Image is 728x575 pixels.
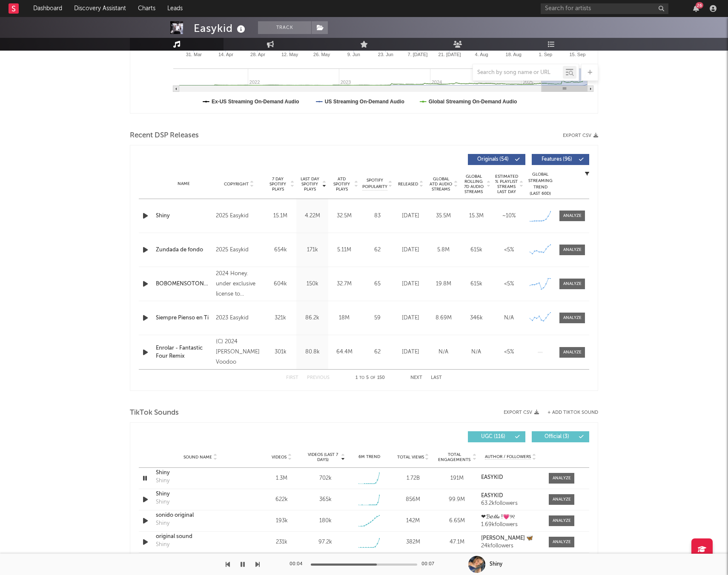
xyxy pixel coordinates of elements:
[267,314,294,322] div: 321k
[186,52,202,57] text: 31. Mar
[306,452,340,462] span: Videos (last 7 days)
[547,410,598,415] button: + Add TikTok Sound
[408,52,428,57] text: 7. [DATE]
[183,455,212,460] span: Sound Name
[532,431,589,442] button: Official(3)
[298,280,326,288] div: 150k
[495,212,523,220] div: ~ 10 %
[569,52,585,57] text: 15. Sep
[156,344,212,361] div: Enrolar - Fantastic Four Remix
[156,181,212,187] div: Name
[218,52,233,57] text: 14. Apr
[156,541,169,549] div: Shiny
[437,474,477,483] div: 191M
[495,280,523,288] div: <5%
[429,348,458,356] div: N/A
[393,538,433,547] div: 382M
[421,559,439,569] div: 00:07
[490,561,502,568] div: Shiny
[481,501,540,507] div: 63.2k followers
[156,490,245,498] a: Shiny
[330,176,353,192] span: ATD Spotify Plays
[298,176,321,192] span: Last Day Spotify Plays
[156,511,245,520] a: sonido original
[462,280,490,288] div: 615k
[396,280,425,288] div: [DATE]
[439,52,461,57] text: 21. [DATE]
[267,348,294,356] div: 301k
[370,376,375,380] span: of
[473,157,513,162] span: Originals ( 54 )
[532,154,589,165] button: Features(96)
[262,495,301,504] div: 622k
[262,517,301,525] div: 193k
[359,376,364,380] span: to
[130,131,199,141] span: Recent DSP Releases
[307,376,330,380] button: Previous
[289,559,307,569] div: 00:04
[462,246,490,254] div: 615k
[429,314,458,322] div: 8.69M
[267,212,294,220] div: 15.1M
[319,474,332,483] div: 702k
[319,517,332,525] div: 180k
[397,455,424,460] span: Total Views
[330,348,358,356] div: 64.4M
[262,538,301,547] div: 231k
[481,493,503,498] strong: EASYKID
[541,3,668,14] input: Search for artists
[216,269,262,299] div: 2024 Honey. under exclusive license to Worldwide Records
[495,246,523,254] div: <5%
[473,69,563,76] input: Search by song name or URL
[156,280,212,288] div: BOBOMENSOTONTO
[396,246,425,254] div: [DATE]
[216,245,262,255] div: 2025 Easykid
[362,177,387,190] span: Spotify Popularity
[410,376,422,380] button: Next
[156,212,212,220] div: Shiny
[224,182,249,187] span: Copyright
[437,495,477,504] div: 99.9M
[318,538,332,547] div: 97.2k
[481,535,540,541] a: [PERSON_NAME] 🦋
[156,246,212,254] div: Zundada de fondo
[481,514,540,520] a: ❤︎ℬℯ𝓁𝓁𝒶 !💗୨୧
[267,176,289,192] span: 7 Day Spotify Plays
[362,246,392,254] div: 62
[481,535,533,541] strong: [PERSON_NAME] 🦋
[156,314,212,322] div: Siempre Pienso en Tí
[437,517,477,525] div: 6.65M
[563,133,598,138] button: Export CSV
[378,52,393,57] text: 23. Jun
[398,182,418,187] span: Released
[313,52,330,57] text: 26. May
[258,21,311,34] button: Track
[468,431,525,442] button: UGC(116)
[468,154,525,165] button: Originals(54)
[475,52,488,57] text: 4. Aug
[393,474,433,483] div: 1.72B
[325,99,404,105] text: US Streaming On-Demand Audio
[495,314,523,322] div: N/A
[495,348,523,356] div: <5%
[481,514,515,520] strong: ❤︎ℬℯ𝓁𝓁𝒶 !💗୨୧
[481,475,503,480] strong: EASYKID
[393,495,433,504] div: 856M
[462,348,490,356] div: N/A
[156,469,245,477] a: Shiny
[362,212,392,220] div: 83
[194,21,247,35] div: Easykid
[462,174,485,194] span: Global Rolling 7D Audio Streams
[216,313,262,323] div: 2023 Easykid
[437,452,472,462] span: Total Engagements
[330,314,358,322] div: 18M
[485,454,531,460] span: Author / Followers
[462,314,490,322] div: 346k
[429,176,453,192] span: Global ATD Audio Streams
[362,280,392,288] div: 65
[156,532,245,541] a: original sound
[347,373,393,383] div: 1 5 150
